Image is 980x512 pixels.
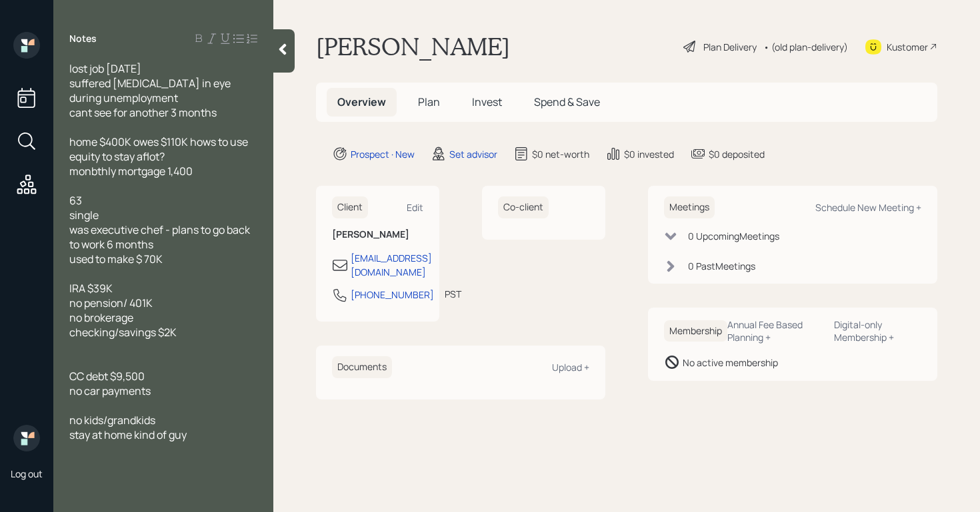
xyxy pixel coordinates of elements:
[351,147,415,161] div: Prospect · New
[332,196,368,218] h6: Client
[834,318,921,344] div: Digital-only Membership +
[887,40,928,54] div: Kustomer
[418,95,440,109] span: Plan
[69,384,151,398] span: no car payments
[727,318,823,344] div: Annual Fee Based Planning +
[69,32,97,45] label: Notes
[69,369,145,384] span: CC debt $9,500
[332,229,423,240] h6: [PERSON_NAME]
[498,196,549,218] h6: Co-client
[449,147,497,161] div: Set advisor
[69,413,155,427] span: no kids/grandkids
[688,259,755,273] div: 0 Past Meeting s
[69,61,141,76] span: lost job [DATE]
[69,76,233,105] span: suffered [MEDICAL_DATA] in eye during unemployment
[763,40,848,54] div: • (old plan-delivery)
[69,164,193,178] span: monbthly mortgage 1,400
[534,95,600,109] span: Spend & Save
[337,95,386,109] span: Overview
[69,296,153,310] span: no pension/ 401K
[664,196,715,218] h6: Meetings
[69,281,113,296] span: IRA $39K
[407,201,423,214] div: Edit
[552,361,589,374] div: Upload +
[664,320,727,342] h6: Membership
[683,356,778,370] div: No active membership
[69,222,252,252] span: was executive chef - plans to go back to work 6 months
[532,147,589,161] div: $0 net-worth
[13,425,40,451] img: retirable_logo.png
[332,356,392,378] h6: Documents
[69,105,217,120] span: cant see for another 3 months
[69,427,187,442] span: stay at home kind of guy
[316,32,510,61] h1: [PERSON_NAME]
[69,310,133,325] span: no brokerage
[69,134,250,164] span: home $400K owes $110K hows to use equity to stay aflot?
[69,193,82,208] span: 63
[445,287,461,301] div: PST
[351,288,434,302] div: [PHONE_NUMBER]
[351,251,432,279] div: [EMAIL_ADDRESS][DOMAIN_NAME]
[69,208,99,222] span: single
[624,147,674,161] div: $0 invested
[69,325,177,340] span: checking/savings $2K
[11,467,43,480] div: Log out
[688,229,779,243] div: 0 Upcoming Meeting s
[815,201,921,214] div: Schedule New Meeting +
[703,40,757,54] div: Plan Delivery
[472,95,502,109] span: Invest
[709,147,765,161] div: $0 deposited
[69,252,163,266] span: used to make $ 70K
